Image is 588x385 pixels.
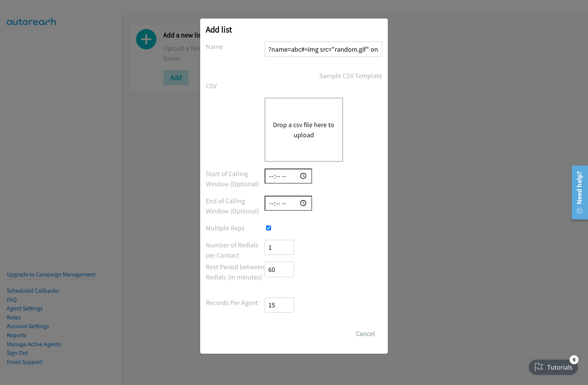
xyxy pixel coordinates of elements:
[273,120,335,140] button: Drop a csv file here to upload
[206,223,265,233] label: Multiple Reps
[206,298,265,308] label: Records Per Agent
[524,352,582,379] iframe: Checklist
[206,169,265,189] label: Start of Calling Window (Optional)
[206,240,265,260] label: Number of Redials per Contact
[349,326,382,341] button: Cancel
[206,41,265,52] label: Name
[206,24,382,35] h2: Add list
[206,81,265,91] label: CSV
[566,163,588,222] iframe: Resource Center
[319,71,382,81] a: Sample CSV Template
[206,262,265,282] label: Rest Period between Redials (in minutes)
[206,196,265,216] label: End of Calling Window (Optional)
